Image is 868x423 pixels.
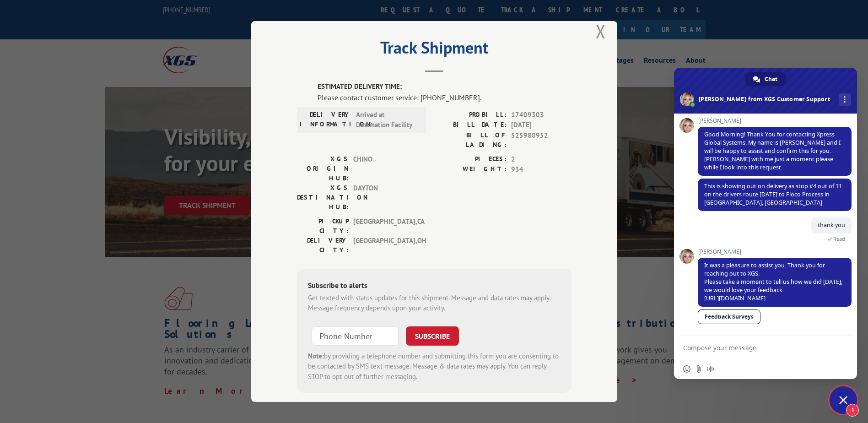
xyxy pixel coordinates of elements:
[683,365,690,373] span: Insert an emoji
[698,309,760,324] a: Feedback Surveys
[434,130,507,150] label: BILL OF LADING:
[297,236,349,255] label: DELIVERY CITY:
[511,130,571,150] span: 525980952
[434,154,507,165] label: PIECES:
[704,130,841,171] span: Good Morning! Thank You for contacting Xpress Global Systems. My name is [PERSON_NAME] and I will...
[511,154,571,165] span: 2
[818,221,845,229] span: thank you
[596,19,606,43] button: Close modal
[765,72,777,86] span: Chat
[308,280,561,293] div: Subscribe to alerts
[297,183,349,212] label: XGS DESTINATION HUB:
[297,217,349,236] label: PICKUP CITY:
[745,72,787,86] a: Chat
[434,110,507,120] label: PROBILL:
[353,217,415,236] span: [GEOGRAPHIC_DATA] , CA
[683,336,830,359] textarea: Compose your message...
[833,236,845,242] span: Read
[511,120,571,130] span: [DATE]
[318,92,571,103] div: Please contact customer service: [PHONE_NUMBER].
[511,164,571,175] span: 934
[704,261,842,302] span: It was a pleasure to assist you. Thank you for reaching out to XGS. Please take a moment to tell ...
[704,294,766,302] a: [URL][DOMAIN_NAME]
[353,154,415,183] span: CHINO
[297,154,349,183] label: XGS ORIGIN HUB:
[406,326,459,346] button: SUBSCRIBE
[312,326,399,346] input: Phone Number
[698,249,852,255] span: [PERSON_NAME]
[308,293,561,314] div: Get texted with status updates for this shipment. Message and data rates may apply. Message frequ...
[353,236,415,255] span: [GEOGRAPHIC_DATA] , OH
[353,183,415,212] span: DAYTON
[300,110,351,130] label: DELIVERY INFORMATION:
[695,365,702,373] span: Send a file
[434,164,507,175] label: WEIGHT:
[707,365,714,373] span: Audio message
[318,81,571,92] label: ESTIMATED DELIVERY TIME:
[308,351,561,382] div: by providing a telephone number and submitting this form you are consenting to be contacted by SM...
[308,352,324,360] strong: Note:
[704,182,842,206] span: This is showing out on delivery as stop #4 out of 11 on the drivers route [DATE] to Floco Process...
[830,386,857,414] a: Close chat
[698,118,852,124] span: [PERSON_NAME]
[356,110,418,130] span: Arrived at Destination Facility
[511,110,571,120] span: 17409303
[846,404,859,417] span: 1
[434,120,507,130] label: BILL DATE:
[297,41,571,59] h2: Track Shipment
